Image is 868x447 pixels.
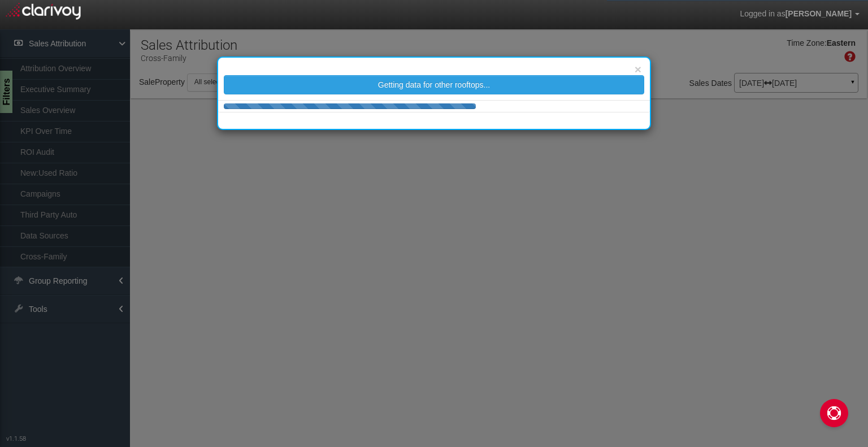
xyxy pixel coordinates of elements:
span: [PERSON_NAME] [785,9,852,18]
span: Logged in as [740,9,785,18]
a: Logged in as[PERSON_NAME] [731,1,868,28]
span: Getting data for other rooftops... [378,80,490,89]
button: Getting data for other rooftops... [224,75,644,94]
button: × [635,63,641,75]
